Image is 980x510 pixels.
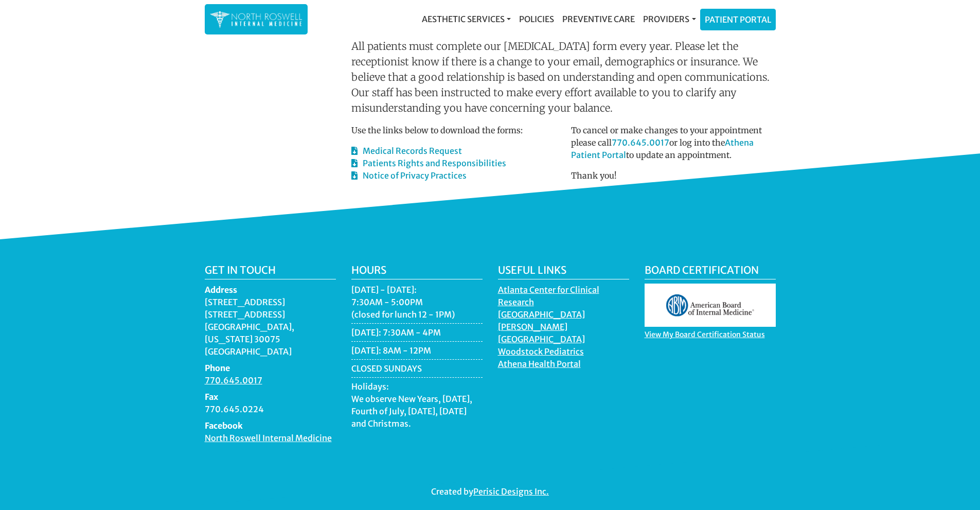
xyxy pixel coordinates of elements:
p: All patients must complete our [MEDICAL_DATA] form every year. Please let the receptionist know i... [351,39,776,116]
a: 770.645.0017 [612,137,669,148]
a: Woodstock Pediatrics [498,346,584,359]
a: 770.645.0017 [205,375,262,388]
li: [DATE]: 8AM - 12PM [351,344,483,360]
h5: Board Certification [645,264,776,279]
dt: Phone [205,362,336,374]
dt: Facebook [205,419,336,432]
a: Atlanta Center for Clinical Research [498,285,599,310]
a: Athena Health Portal [498,359,581,372]
a: Preventive Care [558,9,639,29]
dd: [STREET_ADDRESS] [STREET_ADDRESS] [GEOGRAPHIC_DATA], [US_STATE] 30075 [GEOGRAPHIC_DATA] [205,296,336,358]
p: To cancel or make changes to your appointment please call or log into the to update an appointment. [571,124,776,161]
a: Policies [515,9,558,29]
a: View My Board Certification Status [645,330,765,342]
p: Created by [205,485,776,498]
a: Providers [639,9,700,29]
a: Patient Portal [701,9,775,30]
dt: Address [205,284,336,296]
p: Use the links below to download the forms: [351,124,556,136]
img: aboim_logo.gif [645,284,776,327]
a: Notice of Privacy Practices [351,170,467,181]
a: Medical Records Request [351,146,462,156]
dd: 770.645.0224 [205,403,336,415]
dt: Fax [205,391,336,403]
li: [DATE] - [DATE]: 7:30AM - 5:00PM (closed for lunch 12 - 1PM) [351,284,483,324]
p: Thank you! [571,169,776,182]
a: [GEOGRAPHIC_DATA][PERSON_NAME] [498,309,585,335]
li: [DATE]: 7:30AM - 4PM [351,326,483,342]
li: Holidays: We observe New Years, [DATE], Fourth of July, [DATE], [DATE] and Christmas. [351,380,483,432]
h5: Get in touch [205,264,336,279]
li: CLOSED SUNDAYS [351,362,483,378]
h5: Hours [351,264,483,279]
a: Aesthetic Services [418,9,515,29]
img: North Roswell Internal Medicine [210,9,302,29]
a: Patients Rights and Responsibilities [351,158,506,168]
a: Athena Patient Portal [571,137,754,160]
a: Perisic Designs Inc. [473,486,549,499]
a: North Roswell Internal Medicine [205,433,332,446]
h5: Useful Links [498,264,629,279]
a: [GEOGRAPHIC_DATA] [498,334,585,347]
